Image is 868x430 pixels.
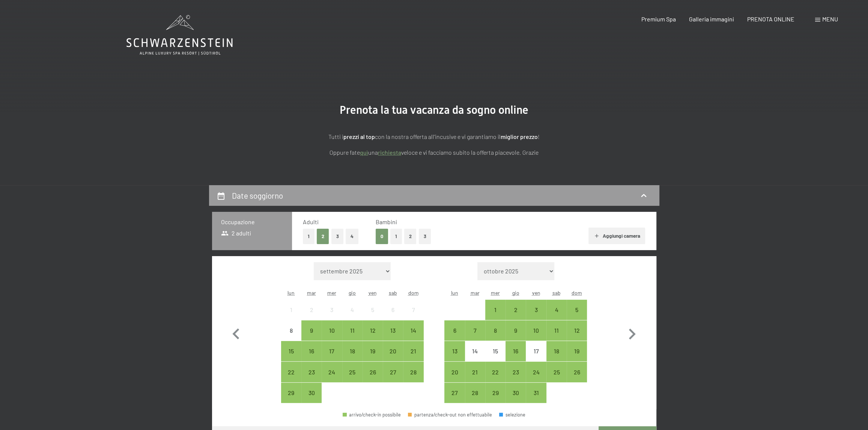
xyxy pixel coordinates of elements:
[527,369,545,388] div: 24
[485,383,505,403] div: Wed Oct 29 2025
[363,300,383,320] div: Fri Sep 05 2025
[567,348,586,367] div: 19
[363,320,383,341] div: arrivo/check-in possibile
[301,320,322,341] div: arrivo/check-in possibile
[588,228,645,244] button: Aggiungi camera
[505,320,526,341] div: arrivo/check-in possibile
[526,362,546,382] div: Fri Oct 24 2025
[506,327,525,346] div: 9
[471,290,480,296] abbr: martedì
[465,341,485,361] div: arrivo/check-in non effettuabile
[342,362,363,382] div: Thu Sep 25 2025
[444,320,465,341] div: Mon Oct 06 2025
[363,341,383,361] div: Fri Sep 19 2025
[485,300,505,320] div: Wed Oct 01 2025
[485,362,505,382] div: arrivo/check-in possibile
[485,300,505,320] div: arrivo/check-in possibile
[302,369,321,388] div: 23
[526,320,546,341] div: arrivo/check-in possibile
[322,327,341,346] div: 10
[546,341,567,361] div: Sat Oct 18 2025
[383,362,403,382] div: Sat Sep 27 2025
[346,229,358,244] button: 4
[384,327,402,346] div: 13
[445,348,464,367] div: 13
[527,327,545,346] div: 10
[383,300,403,320] div: Sat Sep 06 2025
[403,341,423,361] div: Sun Sep 21 2025
[363,362,383,382] div: arrivo/check-in possibile
[317,229,329,244] button: 2
[403,341,423,361] div: arrivo/check-in possibile
[232,191,283,200] h2: Date soggiorno
[465,362,485,382] div: Tue Oct 21 2025
[342,300,363,320] div: Thu Sep 04 2025
[445,327,464,346] div: 6
[567,300,587,320] div: Sun Oct 05 2025
[486,307,505,326] div: 1
[567,341,587,361] div: Sun Oct 19 2025
[281,383,301,403] div: Mon Sep 29 2025
[567,320,587,341] div: arrivo/check-in possibile
[322,341,342,361] div: Wed Sep 17 2025
[547,348,566,367] div: 18
[342,300,363,320] div: arrivo/check-in non effettuabile
[343,348,362,367] div: 18
[506,390,525,409] div: 30
[281,383,301,403] div: arrivo/check-in possibile
[445,390,464,409] div: 27
[689,15,734,23] span: Galleria immagini
[546,300,567,320] div: Sat Oct 04 2025
[444,341,465,361] div: arrivo/check-in possibile
[444,320,465,341] div: arrivo/check-in possibile
[466,390,484,409] div: 28
[641,15,675,23] span: Premium Spa
[281,362,301,382] div: Mon Sep 22 2025
[444,383,465,403] div: Mon Oct 27 2025
[485,341,505,361] div: Wed Oct 15 2025
[512,290,519,296] abbr: giovedì
[499,412,525,417] div: selezione
[342,320,363,341] div: Thu Sep 11 2025
[343,307,362,326] div: 4
[282,348,301,367] div: 15
[621,262,643,403] button: Mese successivo
[301,300,322,320] div: arrivo/check-in non effettuabile
[552,290,561,296] abbr: sabato
[342,362,363,382] div: arrivo/check-in possibile
[546,320,567,341] div: Sat Oct 11 2025
[445,369,464,388] div: 20
[485,362,505,382] div: Wed Oct 22 2025
[322,341,342,361] div: arrivo/check-in possibile
[505,383,526,403] div: Thu Oct 30 2025
[307,290,316,296] abbr: martedì
[247,132,622,142] p: Tutti i con la nostra offerta all'incusive e vi garantiamo il !
[505,362,526,382] div: Thu Oct 23 2025
[378,149,401,156] a: richiesta
[342,341,363,361] div: arrivo/check-in possibile
[466,327,484,346] div: 7
[491,290,500,296] abbr: mercoledì
[342,320,363,341] div: arrivo/check-in possibile
[567,362,587,382] div: arrivo/check-in possibile
[384,369,402,388] div: 27
[403,320,423,341] div: Sun Sep 14 2025
[526,300,546,320] div: Fri Oct 03 2025
[546,320,567,341] div: arrivo/check-in possibile
[567,307,586,326] div: 5
[526,362,546,382] div: arrivo/check-in possibile
[281,320,301,341] div: arrivo/check-in non effettuabile
[221,229,251,237] span: 2 adulti
[343,412,401,417] div: arrivo/check-in possibile
[526,320,546,341] div: Fri Oct 10 2025
[506,307,525,326] div: 2
[527,307,545,326] div: 3
[505,300,526,320] div: Thu Oct 02 2025
[282,369,301,388] div: 22
[301,383,322,403] div: arrivo/check-in possibile
[465,383,485,403] div: Tue Oct 28 2025
[342,341,363,361] div: Thu Sep 18 2025
[572,290,582,296] abbr: domenica
[301,320,322,341] div: Tue Sep 09 2025
[506,369,525,388] div: 23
